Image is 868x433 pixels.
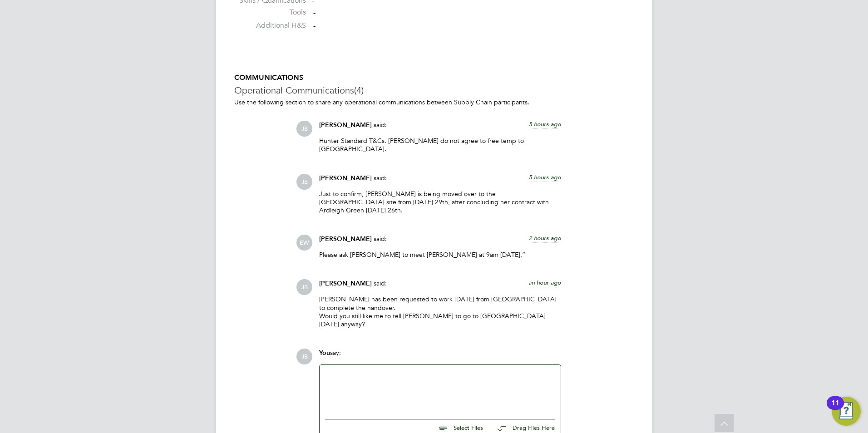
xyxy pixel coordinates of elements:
[296,174,312,190] span: JB
[374,279,387,287] span: said:
[319,251,561,259] p: Please ask [PERSON_NAME] to meet [PERSON_NAME] at 9am [DATE].”
[831,403,839,415] div: 11
[529,173,561,181] span: 5 hours ago
[319,349,330,357] span: You
[319,121,372,129] span: [PERSON_NAME]
[296,235,312,251] span: EW
[319,349,561,364] div: say:
[234,84,634,96] h3: Operational Communications
[374,174,387,182] span: said:
[313,8,316,17] span: -
[234,98,634,106] p: Use the following section to share any operational communications between Supply Chain participants.
[296,121,312,137] span: JB
[529,120,561,128] span: 5 hours ago
[354,84,364,96] span: (4)
[296,349,312,364] span: JB
[319,174,372,182] span: [PERSON_NAME]
[319,295,561,328] p: [PERSON_NAME] has been requested to work [DATE] from [GEOGRAPHIC_DATA] to complete the handover. ...
[374,235,387,243] span: said:
[832,397,861,426] button: Open Resource Center, 11 new notifications
[374,121,387,129] span: said:
[313,22,316,31] span: -
[319,235,372,243] span: [PERSON_NAME]
[319,137,561,153] p: Hunter Standard T&Cs. [PERSON_NAME] do not agree to free temp to [GEOGRAPHIC_DATA].
[319,280,372,287] span: [PERSON_NAME]
[234,21,306,30] label: Additional H&S
[296,279,312,295] span: JB
[234,73,634,83] h5: COMMUNICATIONS
[528,279,561,286] span: an hour ago
[529,234,561,242] span: 2 hours ago
[234,8,306,17] label: Tools
[319,190,561,215] p: Just to confirm, [PERSON_NAME] is being moved over to the [GEOGRAPHIC_DATA] site from [DATE] 29th...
